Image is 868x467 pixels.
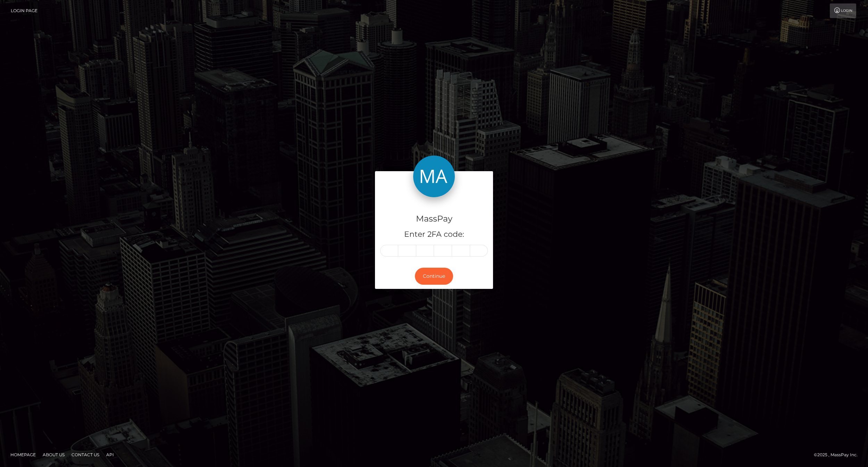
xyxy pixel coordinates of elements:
button: Continue [415,268,453,285]
img: MassPay [413,156,455,197]
a: Contact Us [69,449,102,460]
h5: Enter 2FA code: [380,229,488,240]
h4: MassPay [380,213,488,225]
a: Login Page [11,3,37,18]
a: About Us [40,449,67,460]
a: Login [830,3,856,18]
a: Homepage [8,449,39,460]
div: © 2025 , MassPay Inc. [814,451,863,459]
a: API [103,449,117,460]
